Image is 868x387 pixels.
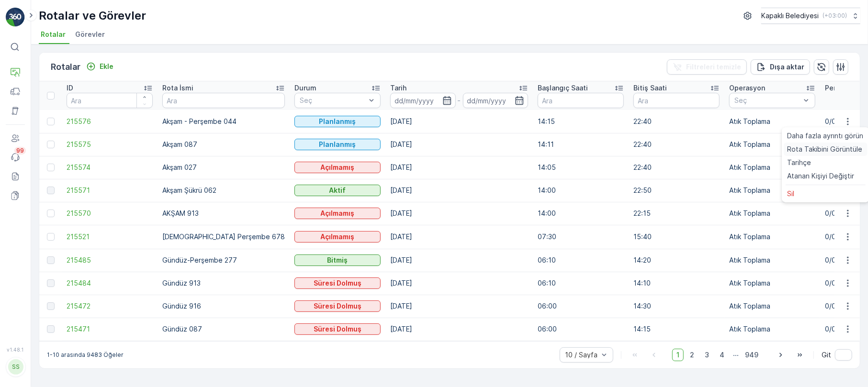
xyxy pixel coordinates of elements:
[822,350,831,360] span: Git
[314,324,361,334] p: Süresi Dolmuş
[385,249,533,272] td: [DATE]
[825,83,863,93] p: Performans
[724,225,820,249] td: Atık Toplama
[47,141,55,148] div: Toggle Row Selected
[67,83,73,93] p: ID
[538,83,588,93] p: Başlangıç Saati
[385,318,533,341] td: [DATE]
[390,83,406,93] p: Tarih
[385,110,533,133] td: [DATE]
[47,302,55,310] div: Toggle Row Selected
[700,349,713,361] span: 3
[629,179,724,202] td: 22:50
[158,318,290,341] td: Gündüz 087
[686,349,699,361] span: 2
[314,301,361,311] p: Süresi Dolmuş
[724,272,820,295] td: Atık Toplama
[629,202,724,225] td: 22:15
[314,278,361,288] p: Süresi Dolmuş
[629,110,724,133] td: 22:40
[47,233,55,241] div: Toggle Row Selected
[47,164,55,171] div: Toggle Row Selected
[294,231,381,243] button: Açılmamış
[39,8,146,23] p: Rotalar ve Görevler
[158,179,290,202] td: Akşam Şükrü 062
[533,156,629,179] td: 14:05
[533,225,629,249] td: 07:30
[385,272,533,295] td: [DATE]
[788,189,795,199] span: Sil
[390,93,456,108] input: dd/mm/yyyy
[788,131,864,141] span: Daha fazla ayrıntı görün
[294,83,316,93] p: Durum
[67,186,153,195] span: 215571
[67,301,153,311] a: 215472
[67,163,153,172] a: 215574
[629,249,724,272] td: 14:20
[633,83,667,93] p: Bitiş Saati
[47,325,55,333] div: Toggle Row Selected
[6,8,25,27] img: logo
[533,133,629,156] td: 14:11
[100,62,113,71] p: Ekle
[329,186,346,195] p: Aktif
[788,144,863,154] span: Rota Takibini Görüntüle
[538,93,624,108] input: Ara
[67,278,153,288] a: 215484
[751,59,810,75] button: Dışa aktar
[770,62,804,72] p: Dışa aktar
[67,117,153,126] span: 215576
[724,133,820,156] td: Atık Toplama
[667,59,747,75] button: Filtreleri temizle
[47,351,124,359] p: 1-10 arasında 9483 Öğeler
[458,95,461,106] p: -
[533,179,629,202] td: 14:00
[67,93,153,108] input: Ara
[158,156,290,179] td: Akşam 027
[715,349,729,361] span: 4
[67,232,153,242] span: 215521
[294,300,381,312] button: Süresi Dolmuş
[629,272,724,295] td: 14:10
[47,118,55,125] div: Toggle Row Selected
[294,162,381,173] button: Açılmamış
[67,324,153,334] a: 215471
[67,140,153,149] span: 215575
[724,202,820,225] td: Atık Toplama
[533,272,629,295] td: 06:10
[41,30,66,39] span: Rotalar
[733,349,739,361] p: ...
[319,117,356,126] p: Planlanmış
[294,139,381,150] button: Planlanmış
[75,30,105,39] span: Görevler
[724,156,820,179] td: Atık Toplama
[533,110,629,133] td: 14:15
[533,295,629,318] td: 06:00
[47,256,55,264] div: Toggle Row Selected
[734,96,800,105] p: Seç
[385,202,533,225] td: [DATE]
[162,83,193,93] p: Rota İsmi
[162,93,285,108] input: Ara
[629,225,724,249] td: 15:40
[67,255,153,265] a: 215485
[300,96,366,105] p: Seç
[294,323,381,335] button: Süresi Dolmuş
[741,349,763,361] span: 949
[16,147,24,155] p: 99
[629,133,724,156] td: 22:40
[158,249,290,272] td: Gündüz-Perşembe 277
[294,254,381,266] button: Bitmiş
[672,349,684,361] span: 1
[629,295,724,318] td: 14:30
[724,249,820,272] td: Atık Toplama
[629,318,724,341] td: 14:15
[761,11,819,21] p: Kapaklı Belediyesi
[51,60,80,74] p: Rotalar
[385,295,533,318] td: [DATE]
[686,62,741,72] p: Filtreleri temizle
[761,8,860,24] button: Kapaklı Belediyesi(+03:00)
[158,272,290,295] td: Gündüz 913
[158,202,290,225] td: AKŞAM 913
